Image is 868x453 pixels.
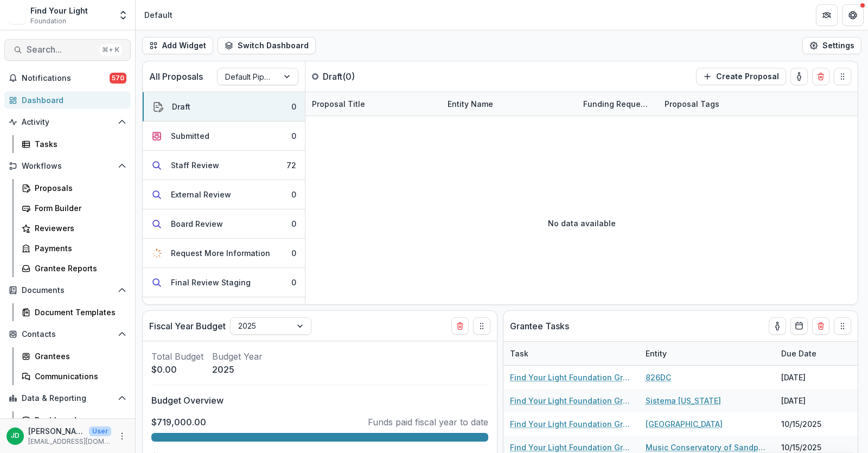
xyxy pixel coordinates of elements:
div: ⌘ + K [100,44,122,56]
span: Foundation [30,16,66,26]
div: Proposal Title [305,92,441,116]
p: User [89,426,111,436]
p: Budget Overview [151,394,488,407]
div: Grantees [35,350,122,362]
div: Entity Name [441,98,500,110]
a: Document Templates [17,303,131,321]
div: Funding Requested [577,98,658,110]
span: Activity [22,118,113,127]
p: [PERSON_NAME] [28,425,85,437]
div: Dashboard [35,414,122,426]
div: Proposal Tags [658,92,794,116]
div: Find Your Light [30,5,88,16]
div: 0 [291,189,296,200]
div: Request More Information [171,247,270,259]
div: Entity Name [441,92,577,116]
div: External Review [171,189,231,200]
div: [DATE] [775,366,856,389]
a: Dashboard [17,411,131,429]
button: Open Data & Reporting [4,390,131,407]
button: Drag [473,317,490,335]
div: [DATE] [775,389,856,412]
p: Funds paid fiscal year to date [368,416,488,429]
div: Default [144,9,173,21]
div: Board Review [171,218,223,229]
button: Delete card [812,68,829,85]
div: 0 [291,247,296,259]
button: Get Help [842,4,864,26]
a: Payments [17,239,131,257]
div: Form Builder [35,202,122,214]
button: Final Review Staging0 [143,268,305,297]
p: Draft ( 0 ) [323,70,404,83]
p: All Proposals [149,70,203,83]
button: Add Widget [142,37,213,54]
a: Find Your Light Foundation Grant Report [510,418,633,430]
button: Staff Review72 [143,151,305,180]
button: Open Contacts [4,326,131,343]
div: Proposals [35,182,122,194]
a: Find Your Light Foundation Grant Report [510,395,633,406]
p: Budget Year [212,350,263,363]
button: Open Activity [4,113,131,131]
button: Submitted0 [143,122,305,151]
div: Final Review Staging [171,277,251,288]
div: Entity [639,348,673,359]
div: 0 [291,130,296,142]
span: Notifications [22,74,110,83]
img: Find Your Light [9,7,26,24]
p: [EMAIL_ADDRESS][DOMAIN_NAME] [28,437,111,446]
div: Reviewers [35,222,122,234]
div: Task [503,348,535,359]
button: Open Workflows [4,157,131,175]
button: Settings [802,37,861,54]
a: Tasks [17,135,131,153]
button: Search... [4,39,131,61]
span: Documents [22,286,113,295]
div: 10/15/2025 [775,412,856,436]
p: Fiscal Year Budget [149,320,226,333]
button: Notifications570 [4,69,131,87]
button: toggle-assigned-to-me [769,317,786,335]
button: Partners [816,4,838,26]
div: Document Templates [35,307,122,318]
p: Total Budget [151,350,203,363]
p: $719,000.00 [151,416,206,429]
a: Music Conservatory of Sandpoint, Inc [646,442,768,453]
a: Dashboard [4,91,131,109]
a: Grantees [17,347,131,365]
div: Entity [639,342,775,365]
div: Task [503,342,639,365]
button: More [116,430,129,443]
a: Form Builder [17,199,131,217]
button: Request More Information0 [143,239,305,268]
a: [GEOGRAPHIC_DATA] [646,418,723,430]
a: Find Your Light Foundation Grant Report [510,442,633,453]
div: Funding Requested [577,92,658,116]
button: Draft0 [143,92,305,122]
span: Workflows [22,162,113,171]
button: Drag [834,317,851,335]
div: Due Date [775,342,856,365]
button: Open entity switcher [116,4,131,26]
div: Jeffrey Dollinger [11,432,20,439]
div: Due Date [775,348,823,359]
span: Data & Reporting [22,394,113,403]
a: Sistema [US_STATE] [646,395,721,406]
div: Staff Review [171,159,219,171]
button: External Review0 [143,180,305,209]
p: $0.00 [151,363,203,376]
a: Communications [17,367,131,385]
p: Grantee Tasks [510,320,569,333]
div: Grantee Reports [35,263,122,274]
div: Payments [35,243,122,254]
a: Proposals [17,179,131,197]
p: 2025 [212,363,263,376]
a: Find Your Light Foundation Grant Report [510,372,633,383]
div: 0 [291,101,296,112]
span: 570 [110,73,126,84]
